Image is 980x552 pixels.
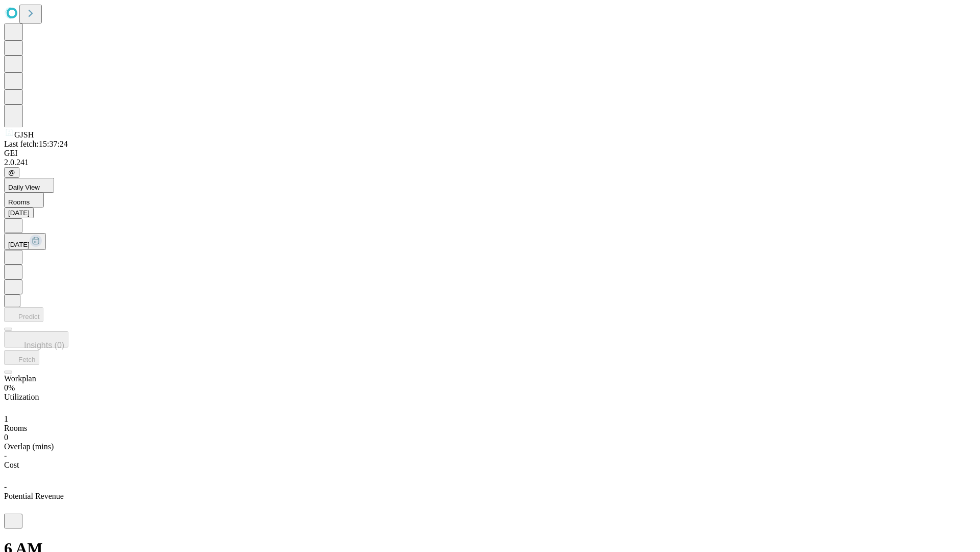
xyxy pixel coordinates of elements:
[4,158,976,167] div: 2.0.241
[4,178,54,193] button: Daily View
[14,130,34,139] span: GJSH
[4,307,43,322] button: Predict
[4,383,15,392] span: 0%
[4,451,7,460] span: -
[4,350,39,365] button: Fetch
[8,198,30,206] span: Rooms
[4,149,976,158] div: GEI
[4,331,68,348] button: Insights (0)
[4,233,46,250] button: [DATE]
[24,341,64,350] span: Insights (0)
[8,169,15,176] span: @
[4,415,8,423] span: 1
[4,433,8,442] span: 0
[4,492,64,500] span: Potential Revenue
[4,424,27,432] span: Rooms
[4,442,54,451] span: Overlap (mins)
[8,241,30,248] span: [DATE]
[4,374,36,383] span: Workplan
[4,393,39,401] span: Utilization
[4,140,68,148] span: Last fetch: 15:37:24
[4,482,7,491] span: -
[8,183,40,191] span: Daily View
[4,167,19,178] button: @
[4,208,34,218] button: [DATE]
[4,461,19,469] span: Cost
[4,193,44,208] button: Rooms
